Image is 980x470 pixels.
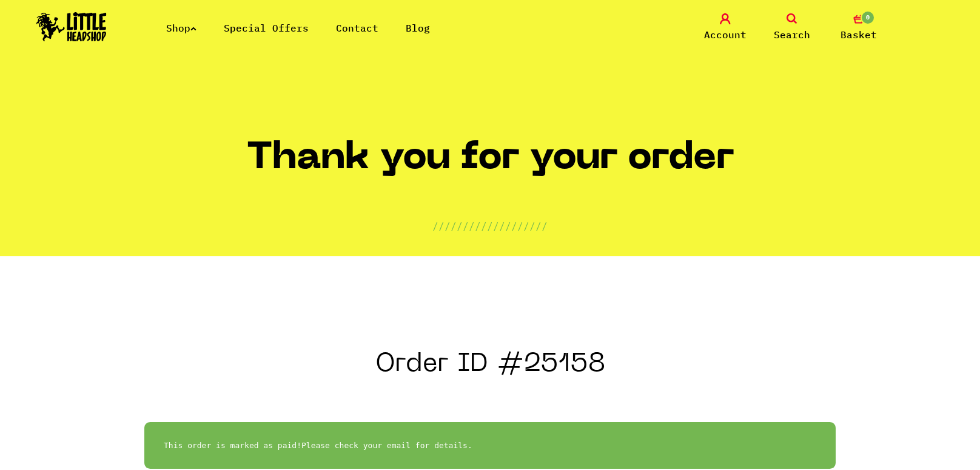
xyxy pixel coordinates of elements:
span: Basket [841,27,877,42]
a: Search [762,13,822,42]
a: Contact [336,22,378,34]
span: 0 [861,10,875,25]
h2: Order ID #25158 [144,353,836,392]
span: Account [704,27,747,42]
p: Please check your email for details. [164,441,472,449]
h1: Thank you for your order [247,138,734,188]
strong: This order is marked as paid! [164,441,301,450]
a: 0 Basket [828,13,889,42]
a: Blog [406,22,430,34]
a: Shop [166,22,196,34]
span: Search [774,27,810,42]
p: /////////////////// [432,219,548,233]
a: Special Offers [224,22,309,34]
img: Little Head Shop Logo [36,12,107,41]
